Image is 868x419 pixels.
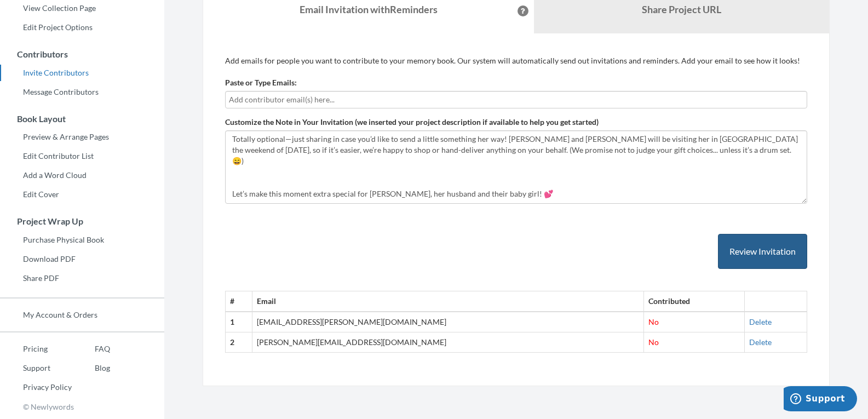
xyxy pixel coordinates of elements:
[225,55,807,66] p: Add emails for people you want to contribute to your memory book. Our system will automatically s...
[1,216,164,226] h3: Project Wrap Up
[252,312,644,332] td: [EMAIL_ADDRESS][PERSON_NAME][DOMAIN_NAME]
[642,3,721,15] b: Share Project URL
[1,114,164,124] h3: Book Layout
[718,234,807,269] button: Review Invitation
[648,337,659,347] span: No
[72,360,110,376] a: Blog
[749,317,772,326] a: Delete
[300,3,438,15] strong: Email Invitation with Reminders
[225,117,599,128] label: Customize the Note in Your Invitation (we inserted your project description if available to help ...
[226,332,252,353] th: 2
[226,291,252,312] th: #
[252,332,644,353] td: [PERSON_NAME][EMAIL_ADDRESS][DOMAIN_NAME]
[644,291,744,312] th: Contributed
[648,317,659,326] span: No
[229,94,803,106] input: Add contributor email(s) here...
[784,386,857,414] iframe: Opens a widget where you can chat to one of our agents
[72,341,110,357] a: FAQ
[225,77,297,88] label: Paste or Type Emails:
[225,130,807,204] textarea: Hi Team, So happy to share that our lovely colleague, [PERSON_NAME], is expecting her first baby—...
[1,49,164,59] h3: Contributors
[226,312,252,332] th: 1
[749,337,772,347] a: Delete
[252,291,644,312] th: Email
